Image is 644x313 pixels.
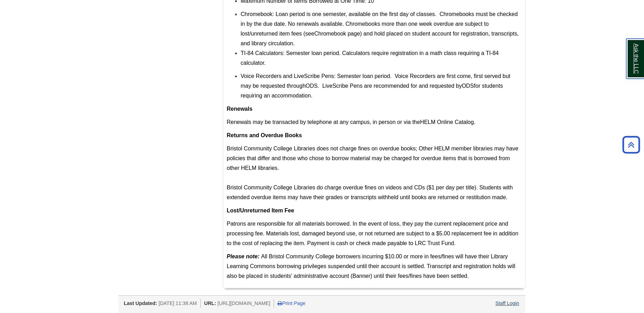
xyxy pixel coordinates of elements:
span: for students requiring an accommodation. [241,83,503,99]
i: Print Page [277,301,282,306]
span: All Bristol Community College borrowers incurring $10.00 or more in fees/fines will have their Li... [227,253,515,279]
strong: Please note: [227,253,259,259]
span: [URL][DOMAIN_NAME] [217,300,270,306]
strong: Renewals [227,106,252,112]
span: : Loan period is one semester, available on the first day of classes. Chromebooks must be checked... [241,11,518,37]
span: Bristol Community College Libraries does not charge fines on overdue books; Other HELM member lib... [227,146,518,200]
a: Chromebook page [314,31,360,37]
span: URL: [204,300,216,306]
span: [DATE] 11:38 AM [159,300,197,306]
span: ) and hold placed on student account for registration, transcripts, and library circulation. [241,31,519,46]
strong: Returns and Overdue Books [227,132,302,138]
span: TI-84 Calculators: Semester loan period. Calculators require registration in a math class requiri... [241,50,499,66]
span: Patrons are responsible for all materials borrowed. In the event of loss, they pay the current re... [227,221,518,246]
strong: Lost/Unreturned Item Fee [227,208,294,213]
span: . [474,119,475,125]
a: Chromebook [241,11,273,17]
a: Print Page [277,300,305,306]
span: Last Updated: [124,300,157,306]
a: ODS [306,83,318,89]
a: ODS [462,83,474,89]
span: Voice Recorders and LiveScribe Pens: Semester loan period. Voice Recorders are first come, first ... [241,73,510,89]
span: . LiveScribe Pens are recommended for and requested by [317,83,461,89]
a: HELM Online Catalog [420,119,474,125]
a: Staff Login [495,300,519,306]
a: Back to Top [620,140,642,149]
span: Renewals may be transacted by telephone at any campus, in person or via the [227,119,420,125]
